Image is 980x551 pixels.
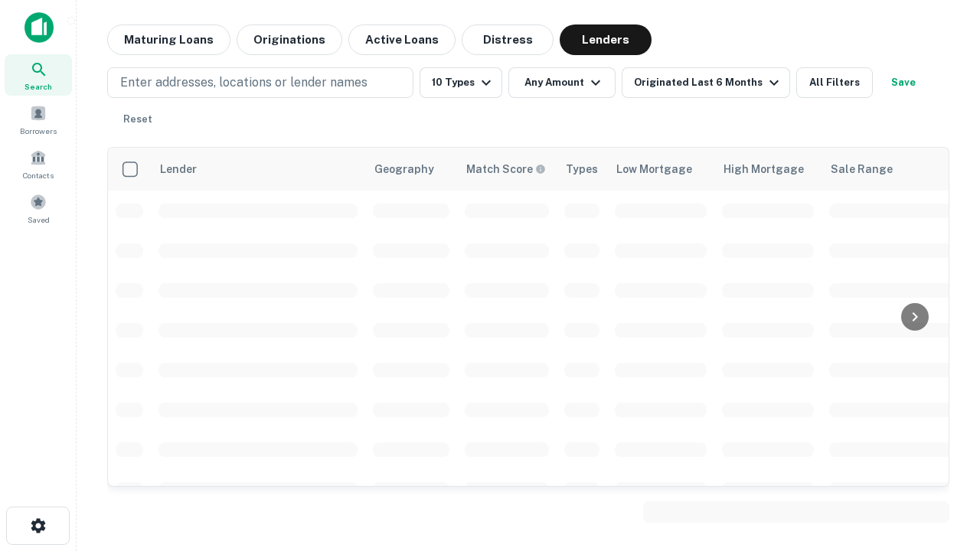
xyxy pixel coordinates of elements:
span: Search [24,80,52,93]
th: Lender [151,148,365,191]
span: Contacts [23,169,54,181]
span: Saved [28,214,50,226]
img: capitalize-icon.png [24,12,54,43]
div: Lender [160,160,197,178]
a: Contacts [5,143,72,184]
a: Saved [5,187,72,229]
th: Capitalize uses an advanced AI algorithm to match your search with the best lender. The match sco... [457,148,557,191]
button: All Filters [796,67,873,98]
th: Low Mortgage [607,148,714,191]
button: Maturing Loans [107,24,230,55]
div: Types [566,160,598,178]
th: Types [557,148,607,191]
th: Sale Range [822,148,959,191]
button: Originated Last 6 Months [622,67,790,98]
button: Originations [237,24,342,55]
div: Geography [374,160,434,178]
button: Active Loans [348,24,456,55]
button: Distress [462,24,554,55]
div: Sale Range [831,160,893,178]
th: Geography [365,148,457,191]
button: Enter addresses, locations or lender names [107,67,413,98]
div: Originated Last 6 Months [634,73,783,92]
p: Enter addresses, locations or lender names [120,73,367,92]
div: Capitalize uses an advanced AI algorithm to match your search with the best lender. The match sco... [466,161,546,178]
button: Reset [113,104,162,135]
a: Search [5,54,72,96]
div: Low Mortgage [616,160,692,178]
button: 10 Types [420,67,502,98]
iframe: Chat Widget [903,429,980,502]
div: High Mortgage [724,160,804,178]
button: Any Amount [508,67,616,98]
h6: Match Score [466,161,543,178]
th: High Mortgage [714,148,822,191]
a: Borrowers [5,99,72,140]
button: Lenders [560,24,652,55]
span: Borrowers [20,125,57,137]
button: Save your search to get updates of matches that match your search criteria. [879,67,928,98]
